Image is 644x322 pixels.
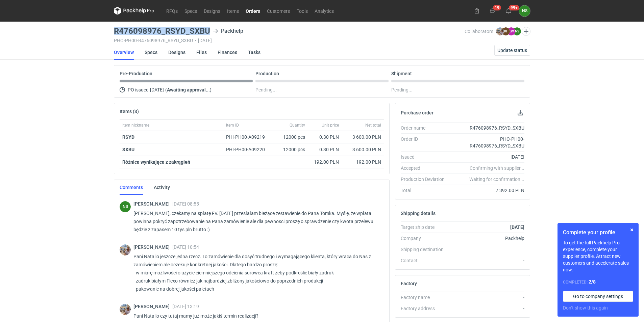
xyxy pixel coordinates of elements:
[401,165,450,171] div: Accepted
[519,5,530,17] div: Natalia Stępak
[196,45,207,60] a: Files
[163,7,181,15] a: RFQs
[519,5,530,17] button: NS
[255,71,279,76] p: Production
[401,187,450,194] div: Total
[510,224,524,230] strong: [DATE]
[122,123,149,128] span: Item nickname
[274,131,308,143] div: 12000 pcs
[401,176,450,183] div: Production Deviation
[502,27,510,35] figcaption: KI
[344,159,381,165] div: 192.00 PLN
[311,146,339,153] div: 0.30 PLN
[172,201,199,207] span: [DATE] 08:55
[391,86,524,94] div: Pending...
[401,235,450,242] div: Company
[487,5,498,16] button: 19
[450,257,524,264] div: -
[311,134,339,140] div: 0.30 PLN
[122,159,190,165] strong: Różnica wynikająca z zakrągleń
[311,159,339,165] div: 192.00 PLN
[401,136,450,149] div: Order ID
[401,110,434,115] h2: Purchase order
[114,7,154,15] svg: Packhelp Pro
[401,305,450,312] div: Factory address
[114,38,465,43] div: PHO-PH00-R476098976_RSYD_SXBU [DATE]
[503,5,514,16] button: 99+
[248,45,261,60] a: Tasks
[365,123,381,128] span: Net total
[195,38,196,43] span: •
[120,304,131,315] img: Michał Palasek
[172,244,199,250] span: [DATE] 10:54
[450,294,524,301] div: -
[290,123,305,128] span: Quantity
[563,291,633,302] a: Go to company settings
[133,209,378,234] p: [PERSON_NAME], czekamy na spłatę FV. [DATE] przesłałam bieżące zestawienie do Pana Tomka. Myślę, ...
[522,27,530,36] button: Edit collaborators
[391,71,412,76] p: Shipment
[114,45,134,60] a: Overview
[563,239,633,273] p: To get the full Packhelp Pro experience, complete your supplier profile. Attract new customers an...
[133,252,378,293] p: Pani Natalio jeszcze jedna rzecz. To zamówienie dla dosyć trudnego i wymagającego klienta, który ...
[122,147,134,152] strong: SXBU
[401,246,450,253] div: Shipping destination
[401,224,450,231] div: Target ship date
[470,165,524,171] em: Confirming with supplier...
[516,109,524,117] button: Download PO
[450,235,524,242] div: Packhelp
[120,71,152,76] p: Pre-Production
[401,154,450,160] div: Issued
[122,134,134,140] strong: RSYD
[133,304,172,309] span: [PERSON_NAME]
[120,86,253,94] div: PO issued
[133,312,378,320] p: Pani Natalio czy tutaj mamy już może jakiś termin realizacji?
[226,123,239,128] span: Item ID
[114,27,210,35] h3: R476098976_RSYD_SXBU
[120,201,131,212] figcaption: NS
[255,86,277,94] span: Pending...
[120,201,131,212] div: Natalia Stępak
[181,7,200,15] a: Specs
[165,87,167,92] span: (
[450,125,524,131] div: R476098976_RSYD_SXBU
[172,304,199,309] span: [DATE] 13:19
[563,229,633,237] h1: Complete your profile
[133,201,172,207] span: [PERSON_NAME]
[120,180,143,195] a: Comments
[507,27,515,35] figcaption: EW
[226,134,271,140] div: PHI-PH00-A09219
[218,45,237,60] a: Finances
[133,244,172,250] span: [PERSON_NAME]
[226,146,271,153] div: PHI-PH00-A09220
[154,180,170,195] a: Activity
[450,187,524,194] div: 7 392.00 PLN
[401,257,450,264] div: Contact
[496,27,504,35] img: Michał Palasek
[311,7,337,15] a: Analytics
[274,143,308,156] div: 12000 pcs
[513,27,521,35] figcaption: NS
[450,154,524,160] div: [DATE]
[401,125,450,131] div: Order name
[589,279,596,285] strong: 2 / 8
[120,244,131,256] img: Michał Palasek
[210,87,212,92] span: )
[293,7,311,15] a: Tools
[401,281,417,286] h2: Factory
[401,211,436,216] h2: Shipping details
[145,45,157,60] a: Specs
[213,27,243,35] div: Packhelp
[150,86,164,94] span: [DATE]
[494,45,530,56] button: Update status
[497,48,527,53] span: Update status
[168,45,185,60] a: Designs
[469,176,524,183] em: Waiting for confirmation...
[344,134,381,140] div: 3 600.00 PLN
[628,226,636,234] button: Skip for now
[344,146,381,153] div: 3 600.00 PLN
[120,109,139,114] h2: Items (3)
